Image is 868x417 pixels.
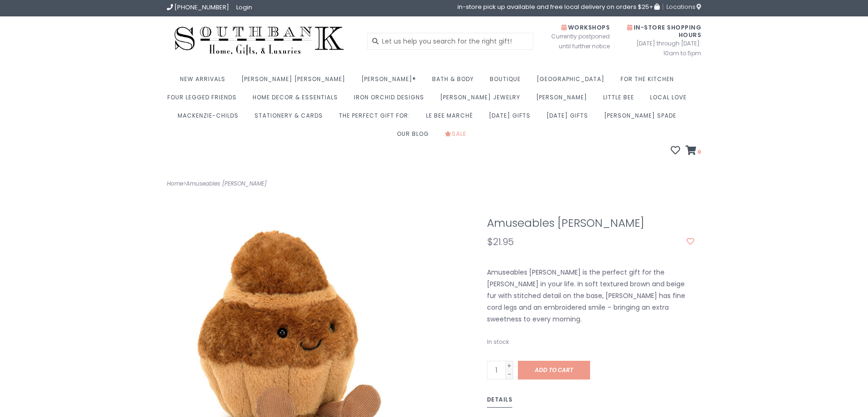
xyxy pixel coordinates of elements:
[174,3,229,12] span: [PHONE_NUMBER]
[254,109,328,127] a: Stationery & Cards
[178,109,243,127] a: MacKenzie-Childs
[339,109,415,127] a: The perfect gift for:
[490,73,525,91] a: Boutique
[535,366,573,374] span: Add to cart
[167,3,229,12] a: [PHONE_NUMBER]
[236,3,252,12] a: Login
[167,91,241,109] a: Four Legged Friends
[487,217,695,229] h1: Amuseables [PERSON_NAME]
[518,361,590,380] a: Add to cart
[546,109,593,127] a: [DATE] Gifts
[445,127,471,146] a: Sale
[686,147,701,156] a: 0
[397,127,434,146] a: Our Blog
[367,33,534,50] input: Let us help you search for the right gift!
[480,267,702,326] div: Amuseables [PERSON_NAME] is the perfect gift for the [PERSON_NAME] in your life. In soft textured...
[432,73,479,91] a: Bath & Body
[624,38,701,58] span: [DATE] through [DATE]: 10am to 5pm
[361,73,421,91] a: [PERSON_NAME]®
[160,179,434,189] div: >
[186,179,267,187] a: Amuseables [PERSON_NAME]
[167,179,183,187] a: Home
[426,109,478,127] a: Le Bee Marché
[696,148,701,156] span: 0
[627,23,701,39] span: In-Store Shopping Hours
[487,338,509,346] span: In stock
[457,4,659,10] span: in-store pick up available and free local delivery on orders $25+
[167,23,352,59] img: Southbank Gift Company -- Home, Gifts, and Luxuries
[663,4,701,10] a: Locations
[650,91,691,109] a: Local Love
[489,109,535,127] a: [DATE] Gifts
[603,91,639,109] a: Little Bee
[604,109,681,127] a: [PERSON_NAME] Spade
[536,91,592,109] a: [PERSON_NAME]
[487,235,514,248] span: $21.95
[666,2,701,11] span: Locations
[561,23,610,31] span: Workshops
[440,91,525,109] a: [PERSON_NAME] Jewelry
[537,73,609,91] a: [GEOGRAPHIC_DATA]
[506,370,513,378] a: -
[180,73,230,91] a: New Arrivals
[687,237,694,246] a: Add to wishlist
[539,31,610,51] span: Currently postponed until further notice
[241,73,350,91] a: [PERSON_NAME] [PERSON_NAME]
[506,361,513,370] a: +
[621,73,679,91] a: For the Kitchen
[253,91,343,109] a: Home Decor & Essentials
[487,395,513,408] a: Details
[354,91,429,109] a: Iron Orchid Designs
